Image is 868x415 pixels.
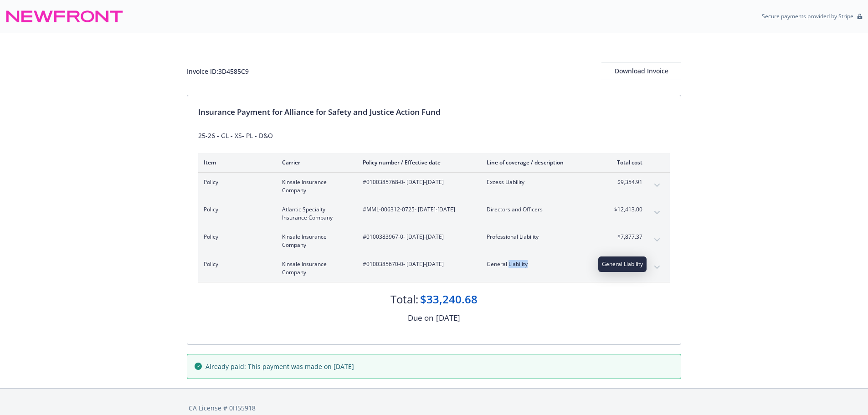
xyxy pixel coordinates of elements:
span: Kinsale Insurance Company [282,178,348,195]
span: Professional Liability [487,233,594,241]
span: Directors and Officers [487,205,594,214]
div: PolicyKinsale Insurance Company#0100385670-0- [DATE]-[DATE]General Liability$3,595.40expand content [198,255,670,282]
div: PolicyAtlantic Specialty Insurance Company#MML-006312-0725- [DATE]-[DATE]Directors and Officers$1... [198,200,670,227]
span: General Liability [487,260,594,268]
span: Excess Liability [487,178,594,186]
span: Policy [204,233,267,241]
div: Item [204,159,267,166]
span: $9,354.91 [608,178,642,186]
div: 25-26 - GL - XS- PL - D&O [198,131,670,140]
button: Download Invoice [601,62,681,80]
span: Atlantic Specialty Insurance Company [282,205,348,222]
span: #MML-006312-0725 - [DATE]-[DATE] [363,205,472,214]
span: Policy [204,178,267,186]
span: #0100385670-0 - [DATE]-[DATE] [363,260,472,268]
div: [DATE] [436,312,460,324]
span: Already paid: This payment was made on [DATE] [205,362,354,371]
button: expand content [650,178,664,193]
button: expand content [650,233,664,247]
button: expand content [650,205,664,220]
div: Total cost [608,159,642,166]
span: Policy [204,205,267,214]
span: Policy [204,260,267,268]
span: #0100383967-0 - [DATE]-[DATE] [363,233,472,241]
span: Kinsale Insurance Company [282,260,348,277]
span: $12,413.00 [608,205,642,214]
div: Insurance Payment for Alliance for Safety and Justice Action Fund [198,106,670,118]
button: expand content [650,260,664,275]
div: PolicyKinsale Insurance Company#0100385768-0- [DATE]-[DATE]Excess Liability$9,354.91expand content [198,173,670,200]
div: PolicyKinsale Insurance Company#0100383967-0- [DATE]-[DATE]Professional Liability$7,877.37expand ... [198,227,670,255]
div: Policy number / Effective date [363,159,472,166]
p: Secure payments provided by Stripe [762,12,853,20]
div: Download Invoice [601,62,681,80]
div: Line of coverage / description [487,159,594,166]
div: Invoice ID: 3D4585C9 [187,67,249,76]
div: $33,240.68 [420,292,478,307]
span: $7,877.37 [608,233,642,241]
div: Due on [408,312,433,324]
div: CA License # 0H55918 [189,403,679,413]
span: Kinsale Insurance Company [282,233,348,249]
div: Carrier [282,159,348,166]
div: Total: [390,292,418,307]
span: #0100385768-0 - [DATE]-[DATE] [363,178,472,186]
